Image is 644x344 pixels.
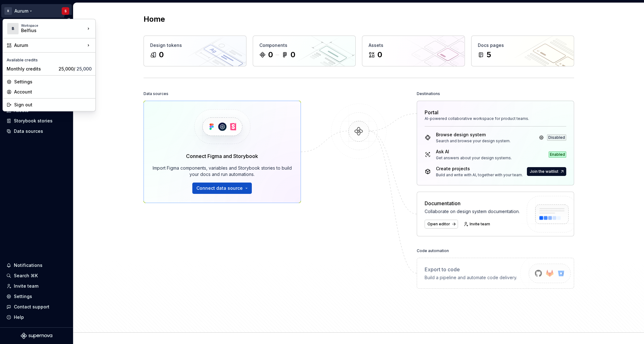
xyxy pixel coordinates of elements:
[4,54,94,64] div: Available credits
[21,24,85,27] div: Workspace
[14,79,92,85] div: Settings
[76,66,92,71] span: 25,000
[14,89,92,95] div: Account
[21,27,75,34] div: Belfius
[59,66,92,71] span: 25,000 /
[14,42,85,48] div: Aurum
[14,102,92,108] div: Sign out
[7,66,56,72] div: Monthly credits
[7,23,19,34] div: B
